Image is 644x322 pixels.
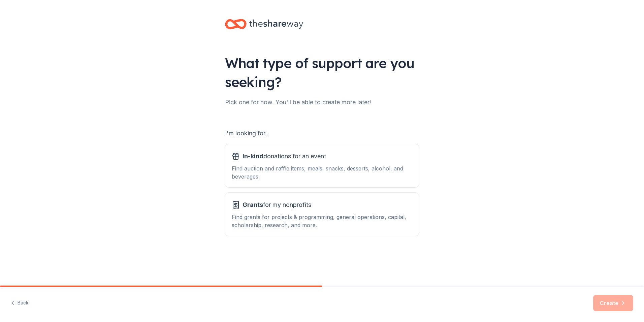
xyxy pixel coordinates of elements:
button: Back [11,296,29,310]
span: donations for an event [243,151,326,162]
div: I'm looking for... [225,128,419,139]
div: Find auction and raffle items, meals, snacks, desserts, alcohol, and beverages. [232,164,412,181]
span: In-kind [243,153,263,160]
div: Find grants for projects & programming, general operations, capital, scholarship, research, and m... [232,213,412,229]
span: for my nonprofits [243,199,311,210]
button: In-kinddonations for an eventFind auction and raffle items, meals, snacks, desserts, alcohol, and... [225,144,419,187]
button: Grantsfor my nonprofitsFind grants for projects & programming, general operations, capital, schol... [225,193,419,236]
span: Grants [243,201,263,208]
div: What type of support are you seeking? [225,54,419,91]
div: Pick one for now. You'll be able to create more later! [225,97,419,108]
